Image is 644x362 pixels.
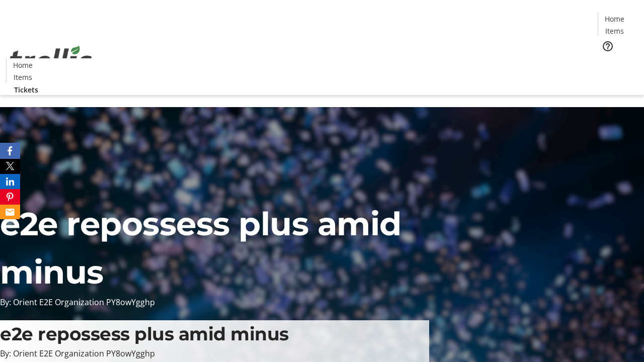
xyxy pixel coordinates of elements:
span: Home [13,60,33,70]
span: Items [605,26,624,36]
span: Items [14,72,32,82]
a: Tickets [6,84,46,95]
a: Items [598,26,630,36]
button: Help [598,36,618,56]
span: Tickets [14,84,38,95]
a: Home [7,60,39,70]
span: Tickets [606,58,630,69]
span: Home [605,14,624,24]
img: Orient E2E Organization PY8owYgghp's Logo [6,35,96,85]
a: Items [7,72,39,82]
a: Tickets [598,58,638,69]
a: Home [598,14,630,24]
